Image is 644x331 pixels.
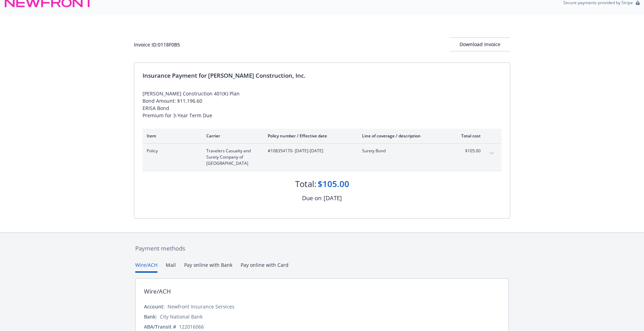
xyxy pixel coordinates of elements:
[241,261,289,273] button: Pay online with Card
[268,133,351,139] div: Policy number / Effective date
[147,148,195,154] span: Policy
[144,313,157,320] div: Bank:
[144,287,171,296] div: Wire/ACH
[206,133,257,139] div: Carrier
[147,133,195,139] div: Item
[143,90,501,119] div: [PERSON_NAME] Construction 401(K) Plan Bond Amount: $11,196.60 ERISA Bond Premium for 3-Year Term...
[295,178,316,190] div: Total:
[134,41,180,48] div: Invoice ID: 0118F0B5
[324,194,342,203] div: [DATE]
[268,148,351,154] span: #108354170 - [DATE]-[DATE]
[362,148,444,154] span: Surety Bond
[143,71,501,80] div: Insurance Payment for [PERSON_NAME] Construction, Inc.
[449,38,510,51] div: Download Invoice
[144,323,176,330] div: ABA/Transit #
[206,148,257,167] span: Travelers Casualty and Surety Company of [GEOGRAPHIC_DATA]
[168,303,234,310] div: Newfront Insurance Services
[455,133,481,139] div: Total cost
[160,313,203,320] div: City National Bank
[302,194,321,203] div: Due on
[486,148,497,159] button: expand content
[362,133,444,139] div: Line of coverage / description
[166,261,176,273] button: Mail
[455,148,481,154] span: $105.00
[449,37,510,51] button: Download Invoice
[143,144,501,171] div: PolicyTravelers Casualty and Surety Company of [GEOGRAPHIC_DATA]#108354170- [DATE]-[DATE]Surety B...
[135,261,157,273] button: Wire/ACH
[184,261,232,273] button: Pay online with Bank
[179,323,204,330] div: 122016066
[144,303,165,310] div: Account:
[135,244,509,253] div: Payment methods
[318,178,349,190] div: $105.00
